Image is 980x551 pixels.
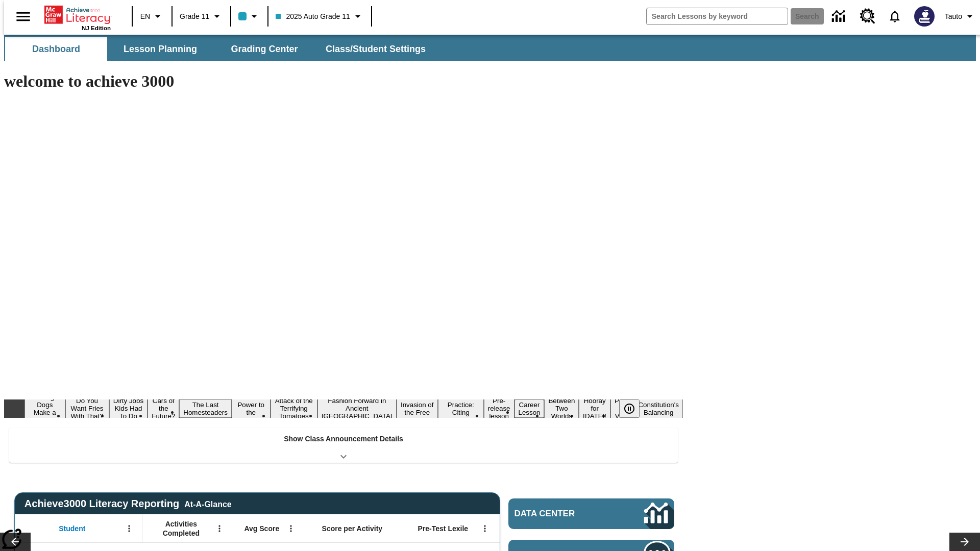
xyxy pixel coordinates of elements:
button: Slide 3 Dirty Jobs Kids Had To Do [109,395,148,421]
span: NJ Edition [82,25,111,31]
input: search field [647,8,788,24]
button: Slide 7 Attack of the Terrifying Tomatoes [271,395,317,421]
button: Language: EN, Select a language [136,7,168,26]
div: Show Class Announcement Details [9,428,678,463]
a: Notifications [881,3,908,30]
button: Open Menu [283,521,299,536]
button: Class/Student Settings [317,37,434,61]
span: EN [140,11,150,22]
button: Lesson carousel, Next [949,533,980,551]
button: Slide 9 The Invasion of the Free CD [397,392,438,425]
span: Student [59,524,85,533]
img: Avatar [914,6,935,27]
span: Avg Score [244,524,279,533]
span: Activities Completed [148,519,215,538]
p: Show Class Announcement Details [284,434,403,444]
a: Resource Center, Will open in new tab [854,3,881,30]
h1: welcome to achieve 3000 [4,72,683,91]
button: Class: 2025 Auto Grade 11, Select your class [272,7,367,26]
a: Data Center [508,498,674,529]
button: Slide 14 Hooray for Constitution Day! [579,395,610,421]
button: Profile/Settings [941,7,980,26]
span: Lesson Planning [124,43,197,55]
button: Pause [619,399,640,418]
button: Slide 13 Between Two Worlds [544,395,579,421]
button: Slide 12 Career Lesson [514,399,545,418]
button: Open Menu [212,521,227,536]
span: Dashboard [32,43,80,55]
button: Open side menu [8,2,38,32]
button: Select a new avatar [908,3,941,30]
div: Pause [619,399,650,418]
button: Grade: Grade 11, Select a grade [176,7,227,26]
div: Home [44,4,111,31]
button: Class color is light blue. Change class color [234,7,264,26]
button: Slide 1 Diving Dogs Make a Splash [24,392,65,425]
div: SubNavbar [4,37,435,61]
button: Grading Center [213,37,315,61]
span: Score per Activity [322,524,383,533]
button: Slide 6 Solar Power to the People [232,392,271,425]
div: SubNavbar [4,35,976,61]
a: Data Center [826,3,854,31]
span: Grading Center [231,43,298,55]
button: Slide 16 The Constitution's Balancing Act [634,392,683,425]
button: Open Menu [477,521,493,536]
span: Pre-Test Lexile [418,524,469,533]
span: 2025 Auto Grade 11 [276,11,350,22]
button: Slide 8 Fashion Forward in Ancient Rome [317,395,397,421]
button: Dashboard [5,37,107,61]
span: Data Center [514,509,610,519]
span: Achieve3000 Literacy Reporting [24,498,232,510]
div: At-A-Glance [184,498,231,509]
span: Class/Student Settings [326,43,426,55]
button: Slide 5 The Last Homesteaders [179,399,232,418]
button: Open Menu [121,521,137,536]
button: Slide 10 Mixed Practice: Citing Evidence [438,392,484,425]
button: Lesson Planning [109,37,211,61]
button: Slide 4 Cars of the Future? [148,395,179,421]
button: Slide 2 Do You Want Fries With That? [65,395,109,421]
button: Slide 15 Point of View [610,395,634,421]
span: Grade 11 [180,11,209,22]
button: Slide 11 Pre-release lesson [484,395,514,421]
a: Home [44,5,111,25]
span: Tauto [945,11,962,22]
